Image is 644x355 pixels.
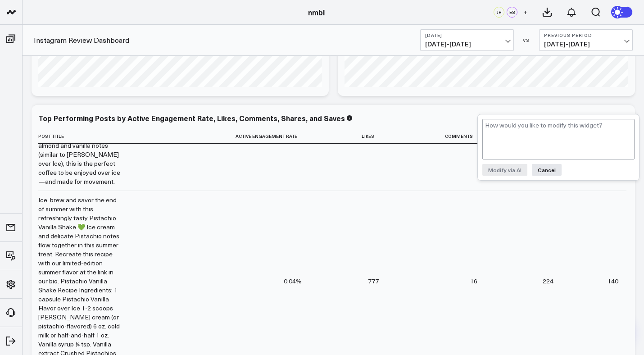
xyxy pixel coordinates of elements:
b: [DATE] [425,32,509,38]
span: [DATE] - [DATE] [425,41,509,48]
div: 0.04% [284,277,302,286]
div: 140 [608,277,618,286]
span: [DATE] - [DATE] [544,41,628,48]
b: Previous Period [544,32,628,38]
a: nmbl [308,7,325,17]
th: Post Title [38,129,128,144]
a: Instagram Review Dashboard [34,35,129,45]
button: Modify via AI [482,164,527,176]
div: 224 [543,277,553,286]
div: VS [518,37,535,43]
button: + [520,7,531,18]
div: JH [494,7,504,18]
div: 777 [368,277,379,286]
div: Top Performing Posts by Active Engagement Rate, Likes, Comments, Shares, and Saves [38,113,345,123]
th: Comments [387,129,486,144]
button: [DATE][DATE]-[DATE] [420,29,514,51]
div: ES [507,7,517,18]
th: Likes [310,129,387,144]
th: Active Engagement Rate [128,129,310,144]
button: Previous Period[DATE]-[DATE] [539,29,633,51]
div: 16 [470,277,477,286]
span: + [523,9,527,15]
button: Cancel [532,164,562,176]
